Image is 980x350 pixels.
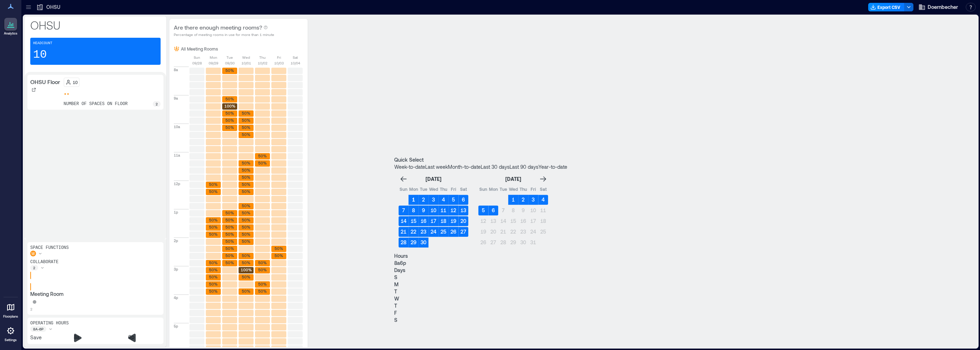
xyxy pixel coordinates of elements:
[488,237,498,247] button: 27
[498,237,508,247] button: 28
[528,195,538,205] button: 3
[478,205,488,215] button: 5
[394,267,567,274] p: Days
[209,232,218,236] text: 50%
[518,186,528,192] p: Thu
[30,306,161,312] p: 2
[194,54,200,60] p: Sun
[33,326,43,332] p: 8a - 6p
[242,210,250,215] text: 50%
[64,101,128,107] p: number of spaces on floor
[258,260,267,265] text: 50%
[408,237,418,247] button: 29
[30,334,42,340] span: Save
[30,78,60,86] p: OHSU Floor
[209,289,218,293] text: 50%
[448,184,458,194] th: Friday
[394,317,567,324] p: S
[225,210,234,215] text: 50%
[242,168,250,172] text: 50%
[400,260,406,266] span: 6p
[508,237,518,247] button: 29
[428,195,438,205] button: 3
[33,265,35,271] p: 2
[418,195,428,205] button: 2
[418,216,428,226] button: 16
[423,175,443,183] div: [DATE]
[418,186,428,192] p: Tue
[408,216,418,226] button: 15
[174,209,178,215] p: 1p
[30,259,161,265] p: collaborate
[73,79,78,85] p: 10
[398,186,408,192] p: Sun
[498,227,508,237] button: 21
[408,195,418,205] button: 1
[448,227,458,237] button: 26
[5,338,17,342] p: Settings
[225,239,234,244] text: 50%
[508,195,518,205] button: 1
[518,184,528,194] th: Thursday
[275,246,283,251] text: 50%
[398,216,408,226] button: 14
[225,60,235,66] p: 09/30
[394,309,567,317] p: F
[30,245,161,251] p: Space Functions
[394,281,567,288] p: M
[241,60,251,66] p: 10/01
[398,184,408,194] th: Sunday
[418,227,428,237] button: 23
[538,205,548,215] button: 11
[174,181,180,187] p: 12p
[518,205,528,215] button: 9
[448,195,458,205] button: 5
[538,227,548,237] button: 25
[225,218,234,222] text: 50%
[478,216,488,226] button: 12
[478,227,488,237] button: 19
[438,195,448,205] button: 4
[258,289,267,293] text: 50%
[209,282,218,286] text: 50%
[394,274,567,281] p: S
[428,205,438,215] button: 10
[438,184,448,194] th: Thursday
[225,225,234,229] text: 50%
[33,41,52,46] p: Headcount
[538,216,548,226] button: 18
[398,237,408,247] button: 28
[242,225,250,229] text: 50%
[508,205,518,215] button: 8
[538,163,567,171] button: Year-to-date
[30,18,161,32] p: OHSU
[258,282,267,286] text: 50%
[928,4,958,11] span: Doernbecher
[242,275,250,279] text: 50%
[242,239,250,244] text: 50%
[209,260,218,265] text: 50%
[398,174,408,184] button: Go to previous month
[398,227,408,237] button: 21
[258,267,267,272] text: 50%
[242,118,250,122] text: 50%
[528,216,538,226] button: 17
[448,186,458,192] p: Fri
[242,203,250,208] text: 50%
[174,295,178,301] p: 4p
[458,205,468,215] button: 13
[398,205,408,215] button: 7
[258,153,267,158] text: 50%
[394,288,567,295] p: T
[538,186,548,192] p: Sat
[408,186,418,192] p: Mon
[225,96,234,101] text: 50%
[518,227,528,237] button: 23
[503,175,523,183] div: [DATE]
[242,111,250,115] text: 50%
[242,182,250,187] text: 50%
[538,174,548,184] button: Go to next month
[518,195,528,205] button: 2
[478,186,488,192] p: Sun
[226,54,233,60] p: Tue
